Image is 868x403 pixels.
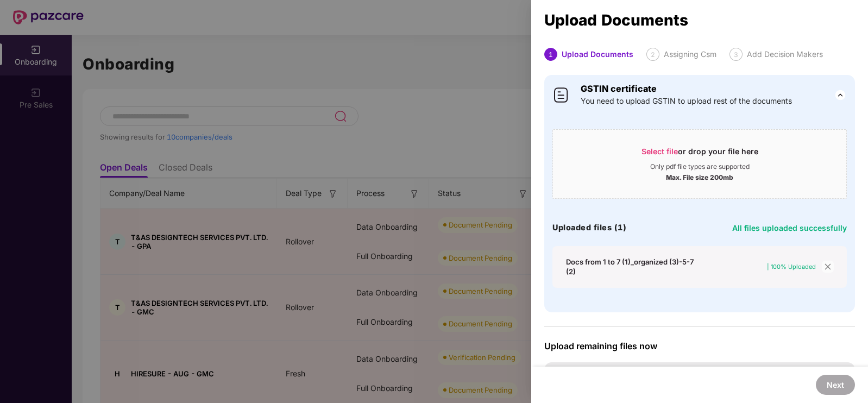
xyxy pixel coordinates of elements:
[664,48,716,61] div: Assigning Csm
[552,222,626,233] h4: Uploaded files (1)
[641,146,758,162] div: or drop your file here
[816,375,855,395] button: Next
[552,86,570,104] img: svg+xml;base64,PHN2ZyB4bWxucz0iaHR0cDovL3d3dy53My5vcmcvMjAwMC9zdmciIHdpZHRoPSI0MCIgaGVpZ2h0PSI0MC...
[734,51,738,59] span: 3
[650,162,750,171] div: Only pdf file types are supported
[553,138,846,190] span: Select fileor drop your file hereOnly pdf file types are supportedMax. File size 200mb
[651,51,655,59] span: 2
[641,147,678,156] span: Select file
[822,261,834,273] span: close
[732,223,847,232] span: All files uploaded successfully
[549,51,553,59] span: 1
[581,95,792,107] span: You need to upload GSTIN to upload rest of the documents
[562,48,633,61] div: Upload Documents
[544,341,855,351] span: Upload remaining files now
[834,89,847,102] img: svg+xml;base64,PHN2ZyB3aWR0aD0iMjQiIGhlaWdodD0iMjQiIHZpZXdCb3g9IjAgMCAyNCAyNCIgZmlsbD0ibm9uZSIgeG...
[566,257,703,276] div: Docs from 1 to 7 (1)_organized (3)-5-7 (2)
[544,14,855,26] div: Upload Documents
[581,83,657,94] b: GSTIN certificate
[747,48,823,61] div: Add Decision Makers
[666,171,733,182] div: Max. File size 200mb
[767,263,816,270] span: | 100% Uploaded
